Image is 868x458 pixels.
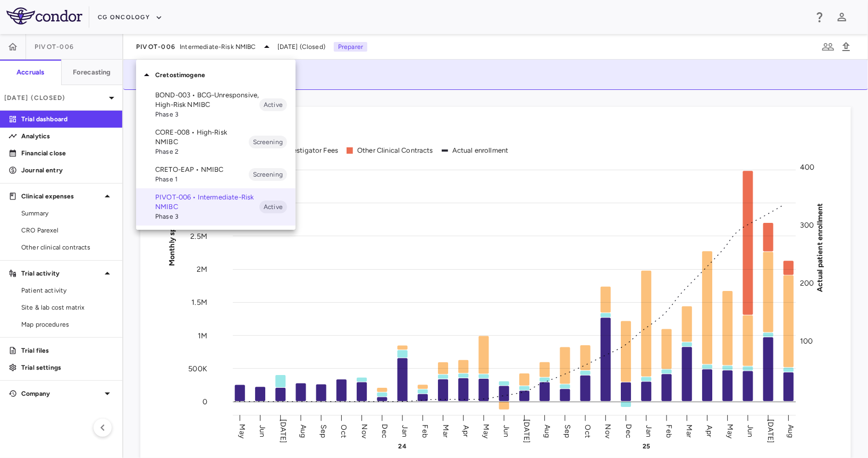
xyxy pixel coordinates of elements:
[136,161,296,188] div: CRETO-EAP • NMIBCPhase 1Screening
[259,202,287,212] span: Active
[136,123,296,161] div: CORE-008 • High-Risk NMIBCPhase 2Screening
[155,193,259,212] p: PIVOT-006 • Intermediate-Risk NMIBC
[249,170,287,179] span: Screening
[259,100,287,110] span: Active
[136,64,296,86] div: Cretostimogene
[155,174,249,184] span: Phase 1
[155,70,296,80] p: Cretostimogene
[155,147,249,156] span: Phase 2
[155,110,259,119] span: Phase 3
[155,165,249,174] p: CRETO-EAP • NMIBC
[155,128,249,147] p: CORE-008 • High-Risk NMIBC
[136,86,296,123] div: BOND-003 • BCG-Unresponsive, High-Risk NMIBCPhase 3Active
[155,90,259,110] p: BOND-003 • BCG-Unresponsive, High-Risk NMIBC
[155,212,259,221] span: Phase 3
[249,137,287,147] span: Screening
[136,188,296,226] div: PIVOT-006 • Intermediate-Risk NMIBCPhase 3Active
